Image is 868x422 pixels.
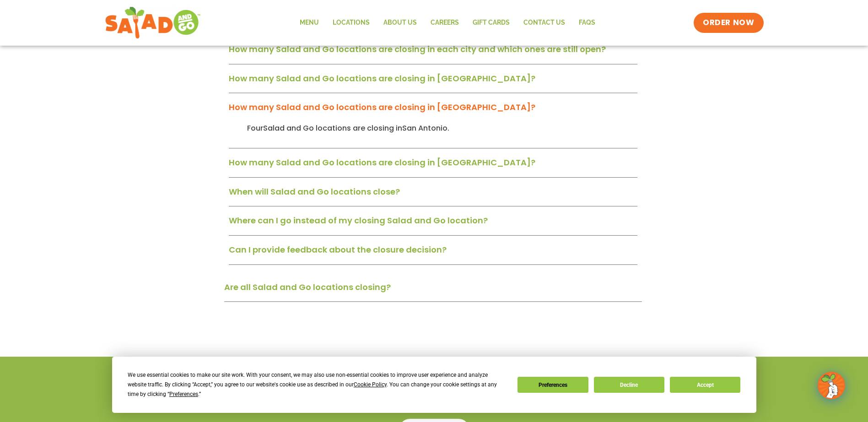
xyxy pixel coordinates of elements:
[703,17,754,28] span: ORDER NOW
[229,101,535,113] a: How many Salad and Go locations are closing in [GEOGRAPHIC_DATA]?
[263,123,402,133] span: Salad and Go locations are closing in
[518,377,588,393] button: Preferences
[694,13,763,33] a: ORDER NOW
[293,12,602,33] nav: Menu
[128,370,507,399] div: We use essential cookies to make our site work. With your consent, we may also use non-essential ...
[229,244,447,255] a: Can I provide feedback about the closure decision?
[112,357,756,413] div: Cookie Consent Prompt
[229,186,400,197] a: When will Salad and Go locations close?
[105,5,201,41] img: new-SAG-logo-768×292
[229,122,637,148] div: How many Salad and Go locations are closing in [GEOGRAPHIC_DATA]?
[224,281,391,293] a: Are all Salad and Go locations closing?
[819,373,844,398] img: wpChatIcon
[229,41,637,64] div: How many Salad and Go locations are closing in each city and which ones are still open?
[354,381,387,388] span: Cookie Policy
[229,99,637,122] div: How many Salad and Go locations are closing in [GEOGRAPHIC_DATA]?
[293,12,326,33] a: Menu
[229,43,606,55] a: How many Salad and Go locations are closing in each city and which ones are still open?
[670,377,740,393] button: Accept
[229,215,488,226] a: Where can I go instead of my closing Salad and Go location?
[229,157,535,168] a: How many Salad and Go locations are closing in [GEOGRAPHIC_DATA]?
[377,12,424,33] a: About Us
[229,241,637,265] div: Can I provide feedback about the closure decision?
[229,154,637,178] div: How many Salad and Go locations are closing in [GEOGRAPHIC_DATA]?
[424,12,466,33] a: Careers
[169,391,198,397] span: Preferences
[402,123,449,133] span: San Antonio.
[572,12,602,33] a: FAQs
[229,70,637,94] div: How many Salad and Go locations are closing in [GEOGRAPHIC_DATA]?
[224,279,642,302] div: Are all Salad and Go locations closing?
[594,377,664,393] button: Decline
[229,212,637,236] div: Where can I go instead of my closing Salad and Go location?
[517,12,572,33] a: Contact Us
[326,12,377,33] a: Locations
[229,183,637,207] div: When will Salad and Go locations close?
[229,73,535,84] a: How many Salad and Go locations are closing in [GEOGRAPHIC_DATA]?
[247,123,263,133] span: Four
[466,12,517,33] a: GIFT CARDS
